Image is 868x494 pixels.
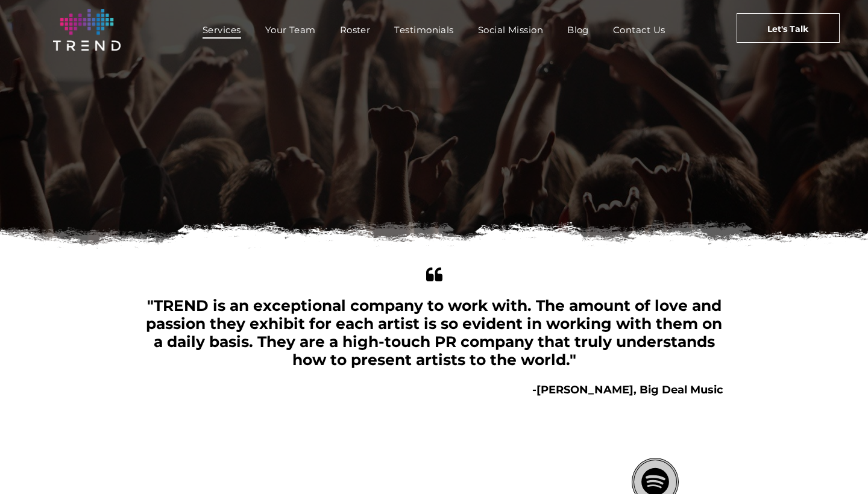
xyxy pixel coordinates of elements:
a: Testimonials [382,21,465,39]
b: -[PERSON_NAME], Big Deal Music [532,383,723,396]
a: Let's Talk [737,13,840,43]
a: Roster [328,21,383,39]
span: Let's Talk [767,14,808,44]
a: Contact Us [601,21,678,39]
a: Blog [555,21,601,39]
span: "TREND is an exceptional company to work with. The amount of love and passion they exhibit for ea... [146,296,722,369]
img: logo [53,9,121,51]
a: Services [190,21,253,39]
a: Social Mission [466,21,555,39]
a: Your Team [253,21,328,39]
